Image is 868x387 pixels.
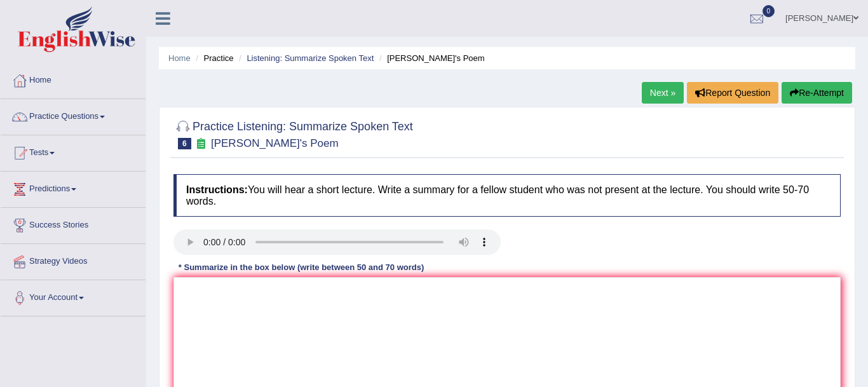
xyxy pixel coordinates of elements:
a: Listening: Summarize Spoken Text [247,53,374,63]
li: Practice [193,52,233,64]
a: Success Stories [1,208,146,240]
h2: Practice Listening: Summarize Spoken Text [173,118,413,149]
a: Home [1,63,146,95]
a: Next » [642,82,684,104]
div: * Summarize in the box below (write between 50 and 70 words) [173,261,429,273]
span: 6 [178,138,191,149]
a: Your Account [1,280,146,312]
small: Exam occurring question [194,138,208,150]
li: [PERSON_NAME]'s Poem [376,52,485,64]
a: Strategy Videos [1,244,146,276]
a: Home [168,53,191,63]
h4: You will hear a short lecture. Write a summary for a fellow student who was not present at the le... [173,174,841,217]
button: Re-Attempt [782,82,852,104]
a: Practice Questions [1,99,146,131]
span: 0 [763,5,775,17]
b: Instructions: [186,184,248,195]
a: Predictions [1,172,146,203]
button: Report Question [687,82,778,104]
small: [PERSON_NAME]'s Poem [211,137,339,149]
a: Tests [1,135,146,167]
